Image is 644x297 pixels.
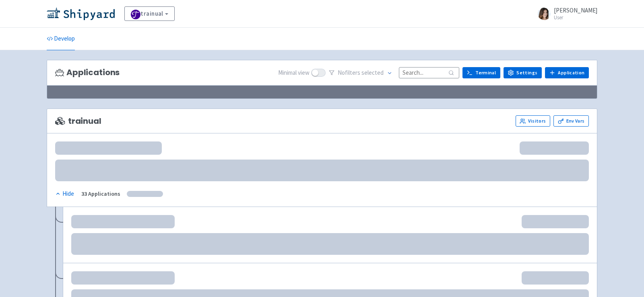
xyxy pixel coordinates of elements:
[516,115,550,127] a: Visitors
[462,67,500,78] a: Terminal
[533,7,597,20] a: [PERSON_NAME] User
[278,68,310,78] span: Minimal view
[55,189,75,199] button: Hide
[81,189,120,199] div: 33 Applications
[399,67,459,78] input: Search...
[554,15,597,20] small: User
[47,7,115,20] img: Shipyard logo
[124,6,175,21] a: trainual
[338,68,384,78] span: No filter s
[55,68,120,77] h3: Applications
[554,6,597,14] span: [PERSON_NAME]
[545,67,589,78] a: Application
[553,115,589,127] a: Env Vars
[55,189,74,199] div: Hide
[504,67,542,78] a: Settings
[55,117,101,126] span: trainual
[361,69,384,76] span: selected
[47,28,75,50] a: Develop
